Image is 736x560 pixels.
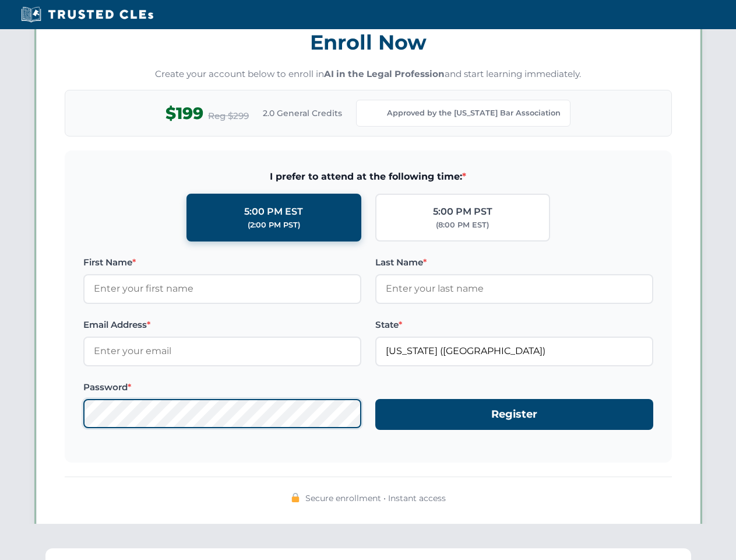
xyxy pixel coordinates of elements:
[208,109,249,123] span: Reg $299
[83,169,653,184] span: I prefer to attend at the following time:
[65,24,672,61] h3: Enroll Now
[17,6,157,23] img: Trusted CLEs
[375,337,653,366] input: Kentucky (KY)
[83,274,361,303] input: Enter your first name
[83,337,361,366] input: Enter your email
[366,105,382,121] img: Kentucky Bar
[263,107,342,120] span: 2.0 General Credits
[244,204,303,219] div: 5:00 PM EST
[387,107,561,119] span: Approved by the [US_STATE] Bar Association
[375,256,653,269] label: Last Name
[433,204,492,219] div: 5:00 PM PST
[375,318,653,332] label: State
[83,380,361,394] label: Password
[291,493,300,502] img: 🔒
[305,492,446,505] span: Secure enrollment • Instant access
[83,256,361,269] label: First Name
[65,68,672,81] p: Create your account below to enroll in and start learning immediately.
[324,68,445,79] strong: AI in the Legal Profession
[165,100,203,127] span: $199
[436,219,489,231] div: (8:00 PM EST)
[375,274,653,303] input: Enter your last name
[83,318,361,332] label: Email Address
[248,219,300,231] div: (2:00 PM PST)
[375,399,653,430] button: Register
